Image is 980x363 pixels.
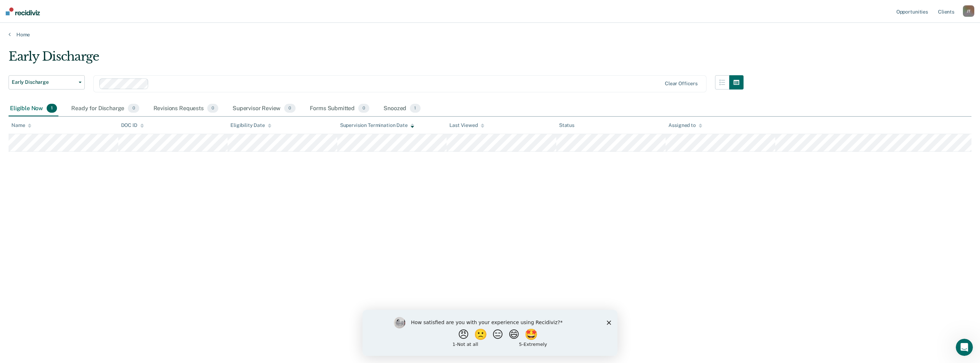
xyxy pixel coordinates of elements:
div: Forms Submitted0 [308,101,371,117]
a: Home [9,31,971,38]
div: Name [11,122,31,128]
div: Supervision Termination Date [340,122,414,128]
div: Early Discharge [9,49,744,70]
div: Clear officers [665,81,698,87]
span: 1 [47,104,57,113]
span: 0 [358,104,369,113]
img: Recidiviz [6,7,40,15]
div: Snoozed1 [382,101,422,117]
div: Eligible Now1 [9,101,58,117]
span: 0 [128,104,139,113]
span: 0 [207,104,218,113]
div: DOC ID [121,122,144,128]
button: JT [963,5,974,17]
iframe: Intercom live chat [956,339,973,356]
span: 0 [284,104,295,113]
div: Revisions Requests0 [152,101,220,117]
div: Assigned to [668,122,702,128]
div: Eligibility Date [230,122,271,128]
div: Last Viewed [449,122,484,128]
iframe: Survey by Kim from Recidiviz [363,310,617,356]
span: 1 [410,104,420,113]
div: Ready for Discharge0 [70,101,140,117]
button: Early Discharge [9,75,85,90]
div: J T [963,5,974,17]
span: Early Discharge [12,79,76,85]
div: Status [559,122,574,128]
div: Supervisor Review0 [231,101,297,117]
